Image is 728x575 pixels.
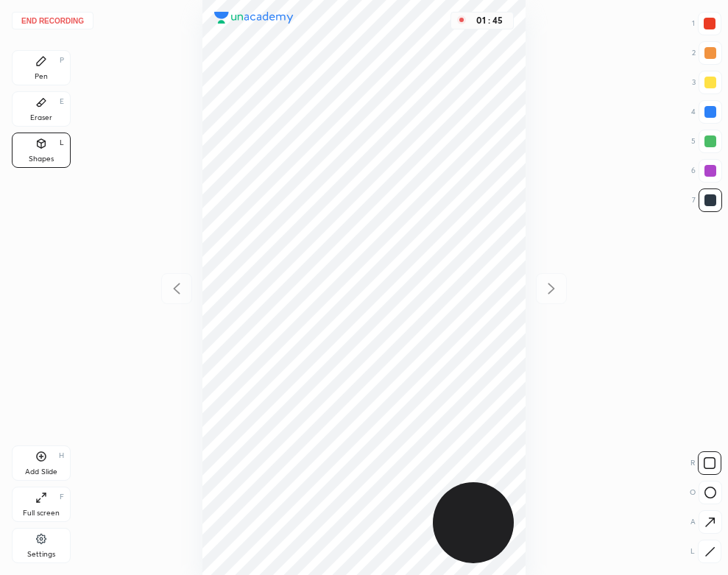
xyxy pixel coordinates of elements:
div: R [690,451,721,475]
div: Shapes [29,155,54,163]
div: 6 [691,159,722,183]
div: 5 [691,130,722,153]
button: End recording [12,12,93,29]
div: O [690,481,722,504]
div: Add Slide [25,468,57,476]
div: H [59,452,64,459]
div: Settings [27,551,55,558]
div: 7 [692,188,722,212]
div: Eraser [30,114,52,121]
div: E [60,98,64,105]
div: 1 [692,12,721,35]
div: 3 [692,71,722,94]
img: logo.38c385cc.svg [214,12,294,24]
div: P [60,57,64,64]
div: 4 [691,100,722,124]
div: Pen [35,73,48,80]
div: A [690,510,722,534]
div: 01 : 45 [472,15,507,26]
div: F [60,493,64,501]
div: Full screen [23,509,60,517]
div: L [60,139,64,147]
div: L [690,540,721,563]
div: 2 [692,41,722,65]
